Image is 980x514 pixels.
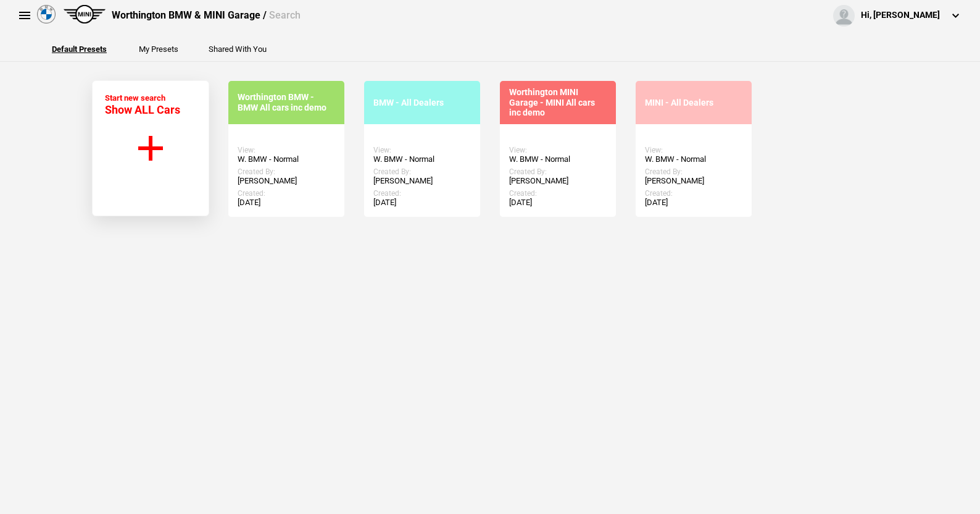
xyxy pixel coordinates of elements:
div: Created By: [509,167,607,176]
div: [DATE] [509,198,607,208]
div: View: [373,146,471,154]
button: Shared With You [209,45,267,53]
div: Created By: [238,167,335,176]
div: MINI - All Dealers [645,98,742,108]
div: W. BMW - Normal [509,154,607,164]
div: [DATE] [645,198,742,208]
div: [PERSON_NAME] [373,176,471,186]
div: Created: [373,189,471,198]
div: Hi, [PERSON_NAME] [861,9,940,22]
button: Default Presets [52,45,107,53]
img: mini.png [64,5,106,23]
div: Start new search [105,93,180,116]
div: W. BMW - Normal [645,154,742,164]
button: Start new search Show ALL Cars [92,80,209,216]
div: W. BMW - Normal [238,154,335,164]
div: Created: [645,189,742,198]
div: [PERSON_NAME] [509,176,607,186]
div: W. BMW - Normal [373,154,471,164]
div: [DATE] [238,198,335,208]
div: Worthington BMW - BMW All cars inc demo [238,92,335,113]
div: [PERSON_NAME] [645,176,742,186]
img: bmw.png [37,5,56,23]
div: Worthington MINI Garage - MINI All cars inc demo [509,87,607,118]
div: Created By: [645,167,742,176]
div: View: [238,146,335,154]
div: Created: [509,189,607,198]
span: Search [269,9,301,21]
div: View: [509,146,607,154]
div: View: [645,146,742,154]
button: My Presets [139,45,178,53]
div: [DATE] [373,198,471,208]
div: Worthington BMW & MINI Garage / [112,9,301,22]
div: BMW - All Dealers [373,98,471,108]
div: Created By: [373,167,471,176]
div: [PERSON_NAME] [238,176,335,186]
span: Show ALL Cars [105,103,180,116]
div: Created: [238,189,335,198]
